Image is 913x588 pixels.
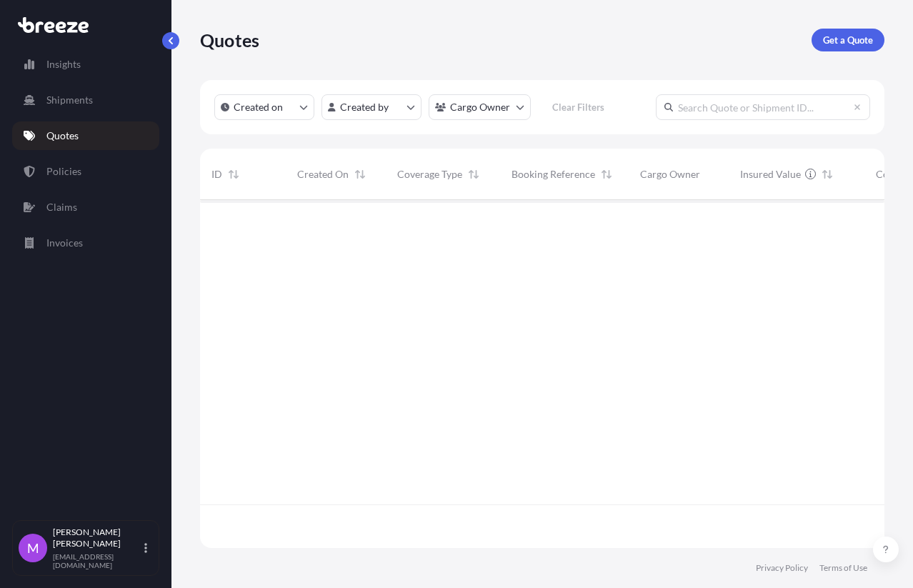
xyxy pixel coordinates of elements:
span: Booking Reference [512,167,595,181]
p: Quotes [200,29,259,51]
button: Sort [225,166,242,183]
p: Policies [46,164,81,179]
button: Sort [465,166,482,183]
span: ID [211,167,222,181]
span: Insured Value [740,167,801,181]
p: Created by [340,100,389,114]
p: Created on [234,100,283,114]
span: Created On [297,167,349,181]
p: [EMAIL_ADDRESS][DOMAIN_NAME] [53,552,141,569]
input: Search Quote or Shipment ID... [656,94,870,120]
span: Coverage Type [397,167,462,181]
p: Insights [46,57,81,71]
p: Get a Quote [823,33,873,47]
button: Sort [598,166,615,183]
p: Clear Filters [552,100,604,114]
p: Invoices [46,236,83,250]
button: cargoOwner Filter options [429,94,531,120]
a: Invoices [12,229,159,257]
a: Get a Quote [812,29,884,51]
p: Quotes [46,129,79,143]
p: Shipments [46,93,93,107]
button: Sort [351,166,369,183]
a: Terms of Use [819,562,867,574]
a: Privacy Policy [756,562,808,574]
a: Quotes [12,121,159,150]
button: Sort [819,166,836,183]
p: Cargo Owner [450,100,510,114]
p: Claims [46,200,77,214]
a: Insights [12,50,159,79]
button: createdOn Filter options [214,94,314,120]
span: M [27,541,39,555]
button: Clear Filters [538,96,618,119]
a: Claims [12,193,159,221]
span: Cargo Owner [640,167,700,181]
a: Shipments [12,86,159,114]
a: Policies [12,157,159,186]
button: createdBy Filter options [321,94,421,120]
p: [PERSON_NAME] [PERSON_NAME] [53,527,141,549]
